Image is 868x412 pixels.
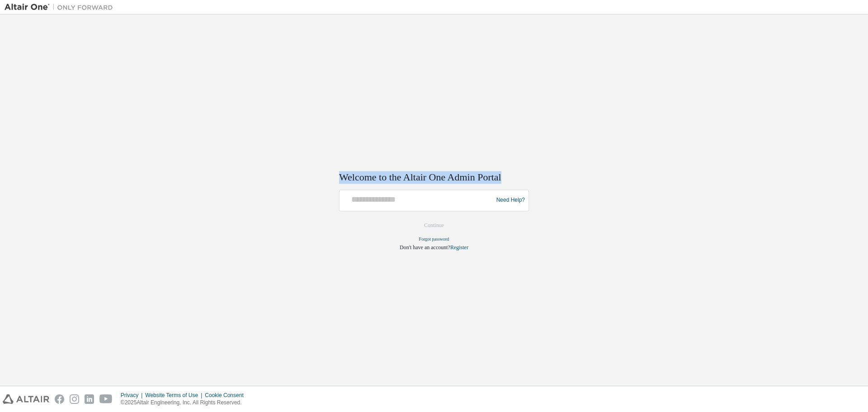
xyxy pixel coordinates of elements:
[85,394,94,404] img: linkedin.svg
[99,394,113,404] img: youtube.svg
[496,200,525,201] a: Need Help?
[70,394,79,404] img: instagram.svg
[121,399,249,407] p: © 2025 Altair Engineering, Inc. All Rights Reserved.
[145,392,205,399] div: Website Terms of Use
[121,392,145,399] div: Privacy
[400,244,450,251] span: Don't have an account?
[5,3,118,12] img: Altair One
[3,394,49,404] img: altair_logo.svg
[419,237,449,242] a: Forgot password
[205,392,249,399] div: Cookie Consent
[55,394,64,404] img: facebook.svg
[339,171,529,184] h2: Welcome to the Altair One Admin Portal
[450,244,468,251] a: Register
